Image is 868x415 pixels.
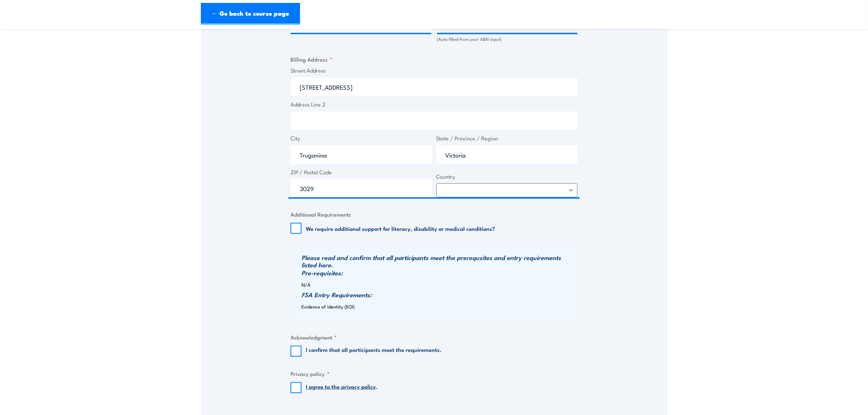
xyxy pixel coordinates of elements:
label: State / Province / Region [436,134,578,143]
label: Address Line 2 [291,100,577,109]
label: I confirm that all participants meet the requirements. [306,346,441,357]
a: I agree to the privacy policy [306,382,376,390]
h3: Pre-requisites: [301,269,576,276]
legend: Privacy policy [291,369,330,378]
label: City [291,134,432,143]
label: Street Address [291,66,577,75]
input: Enter a location [291,78,577,96]
label: ZIP / Postal Code [291,168,432,177]
label: . [306,382,378,393]
label: Country [436,172,578,181]
div: (Auto filled from your ABN input) [437,36,578,43]
h3: Please read and confirm that all participants meet the prerequsites and entry requirements listed... [301,254,576,268]
h3: FSA Entry Requirements: [301,291,576,298]
label: We require additional support for literacy, disability or medical conditions? [306,225,495,232]
a: ← Go back to course page [201,3,300,25]
legend: Acknowledgment [291,333,337,341]
p: Evidence of Identity (EOI) [301,304,576,309]
p: N/A [301,282,576,287]
legend: Billing Address [291,55,332,63]
legend: Additional Requirements [291,210,351,218]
